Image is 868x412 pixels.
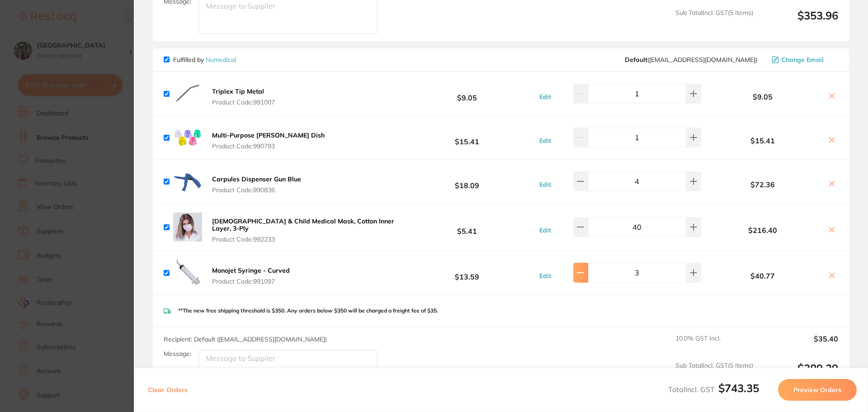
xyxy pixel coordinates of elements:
[173,258,202,287] img: MXk5Z3A4Ng
[400,173,534,190] b: $18.09
[675,362,753,387] span: Sub Total Incl. GST ( 5 Items)
[537,137,554,145] button: Edit
[212,99,275,106] span: Product Code: 991007
[164,350,191,358] label: Message:
[703,180,822,189] b: $72.36
[209,175,304,194] button: Carpules Dispenser Gun Blue Product Code:990836
[400,219,534,236] b: $5.41
[537,226,554,234] button: Edit
[173,213,202,242] img: NG5nbGtzcQ
[668,385,759,394] span: Total Incl. GST
[212,142,325,150] span: Product Code: 990793
[400,129,534,146] b: $15.41
[212,175,301,183] b: Carpules Dispenser Gun Blue
[212,217,394,232] b: [DEMOGRAPHIC_DATA] & Child Medical Mask, Cotton Inner Layer, 3-Ply
[206,56,236,64] a: Numedical
[625,56,647,64] b: Default
[145,379,190,401] button: Clear Orders
[212,266,290,275] b: Monojet Syringe - Curved
[212,186,301,194] span: Product Code: 990836
[537,93,554,101] button: Edit
[781,56,824,63] span: Change Email
[703,93,822,101] b: $9.05
[178,308,438,314] p: **The new free shipping threshold is $350. Any orders below $350 will be charged a freight fee of...
[209,266,292,285] button: Monojet Syringe - Curved Product Code:991097
[173,79,202,108] img: c2I3aTJsNg
[778,379,857,401] button: Preview Orders
[703,226,822,234] b: $216.40
[173,56,236,63] p: Fulfilled by
[209,131,327,150] button: Multi-Purpose [PERSON_NAME] Dish Product Code:990793
[703,272,822,280] b: $40.77
[675,9,753,34] span: Sub Total Incl. GST ( 5 Items)
[537,180,554,189] button: Edit
[212,87,264,95] b: Triplex Tip Metal
[400,85,534,102] b: $9.05
[164,335,327,343] span: Recipient: Default ( [EMAIL_ADDRESS][DOMAIN_NAME] )
[173,167,202,196] img: bndleXpmOA
[675,335,753,355] span: 10.0 % GST Incl.
[760,9,838,34] output: $353.96
[400,265,534,281] b: $13.59
[209,87,278,106] button: Triplex Tip Metal Product Code:991007
[769,56,838,64] button: Change Email
[703,137,822,145] b: $15.41
[209,217,400,243] button: [DEMOGRAPHIC_DATA] & Child Medical Mask, Cotton Inner Layer, 3-Ply Product Code:992233
[212,236,397,243] span: Product Code: 992233
[212,131,325,139] b: Multi-Purpose [PERSON_NAME] Dish
[212,278,290,285] span: Product Code: 991097
[760,335,838,355] output: $35.40
[625,56,757,63] span: orders@numedical.com.au
[173,123,202,152] img: cDMzbmFreA
[760,362,838,387] output: $389.39
[537,272,554,280] button: Edit
[718,381,759,395] b: $743.35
